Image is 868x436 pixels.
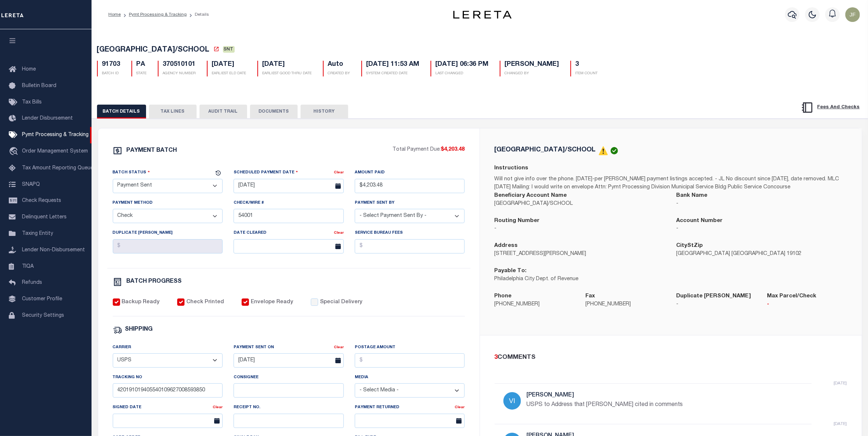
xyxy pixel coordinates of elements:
[127,148,177,154] h6: PAYMENT BATCH
[495,225,666,233] p: -
[301,105,348,119] button: HISTORY
[250,105,298,119] button: DOCUMENTS
[495,242,518,250] label: Address
[102,61,120,69] h5: 91703
[113,239,223,253] input: $
[102,71,120,76] p: BATCH ID
[187,11,209,18] li: Details
[163,71,196,76] p: AGENCY NUMBER
[22,116,73,121] span: Lender Disbursement
[22,100,42,105] span: Tax Bills
[585,292,595,301] label: Fax
[495,301,574,309] p: [PHONE_NUMBER]
[113,200,153,206] label: Payment Method
[122,298,160,307] label: Backup Ready
[186,298,224,307] label: Check Printed
[355,230,403,236] label: Service Bureau Fees
[676,192,707,200] label: Bank Name
[495,267,527,275] label: Payable To:
[22,198,61,203] span: Check Requests
[22,215,67,220] span: Delinquent Letters
[355,405,399,411] label: Payment Returned
[453,11,512,19] img: logo-dark.svg
[251,298,293,307] label: Envelope Ready
[495,217,540,225] label: Routing Number
[834,380,847,387] p: [DATE]
[495,354,498,361] span: 3
[676,242,703,250] label: CityStZip
[22,182,40,187] span: SNAPQ
[355,239,465,253] input: $
[495,353,844,362] div: COMMENTS
[328,71,350,76] p: CREATED BY
[676,225,847,233] p: -
[22,313,64,318] span: Security Settings
[22,280,42,285] span: Refunds
[495,164,529,173] label: Instructions
[125,327,153,333] h6: SHIPPING
[355,345,395,351] label: Postage Amount
[234,230,267,236] label: Date Cleared
[113,169,150,176] label: Batch Status
[108,12,121,17] a: Home
[113,405,142,411] label: Signed Date
[113,375,142,381] label: Tracking No
[223,47,235,54] a: SNT
[113,345,131,351] label: Carrier
[495,250,666,258] p: [STREET_ADDRESS][PERSON_NAME]
[495,275,666,283] p: Philadelphia City Dept. of Revenue
[129,12,187,17] a: Pymt Processing & Tracking
[234,375,258,381] label: Consignee
[334,346,344,349] a: Clear
[355,170,385,176] label: Amount Paid
[436,61,489,69] h5: [DATE] 06:36 PM
[676,200,847,208] p: -
[334,171,344,174] a: Clear
[234,169,298,176] label: Scheduled Payment Date
[575,61,598,69] h5: 3
[22,248,85,253] span: Lender Non-Disbursement
[436,71,489,76] p: LAST CHANGED
[234,405,260,411] label: Receipt No.
[137,61,147,69] h5: PA
[163,61,196,69] h5: 370510101
[200,105,247,119] button: AUDIT TRAIL
[22,264,34,269] span: TIQA
[234,345,274,351] label: Payment Sent On
[503,392,521,410] img: Villatoro-Benitez, Andres
[455,406,465,409] a: Clear
[798,100,863,115] button: Fees And Checks
[527,392,746,399] h5: [PERSON_NAME]
[22,149,88,154] span: Order Management System
[845,7,860,22] img: svg+xml;base64,PHN2ZyB4bWxucz0iaHR0cDovL3d3dy53My5vcmcvMjAwMC9zdmciIHBvaW50ZXItZXZlbnRzPSJub25lIi...
[22,67,36,72] span: Home
[611,147,618,154] img: check-icon-green.svg
[113,230,173,236] label: Duplicate [PERSON_NAME]
[495,147,596,153] h5: [GEOGRAPHIC_DATA]/SCHOOL
[495,176,847,192] p: Will not give info over the phone. [DATE]-per [PERSON_NAME] payment listings accepted. - JL No di...
[127,279,182,285] h6: BATCH PROGRESS
[97,105,146,119] button: BATCH DETAILS
[366,61,420,69] h5: [DATE] 11:53 AM
[676,217,723,225] label: Account Number
[355,200,394,206] label: Payment Sent By
[355,375,368,381] label: Media
[320,298,362,307] label: Special Delivery
[767,292,816,301] label: Max Parcel/Check
[505,71,559,76] p: CHANGED BY
[22,132,89,138] span: Pymt Processing & Tracking
[767,301,847,309] p: -
[495,200,666,208] p: [GEOGRAPHIC_DATA]/SCHOOL
[9,147,21,157] i: travel_explore
[366,71,420,76] p: SYSTEM CREATED DATE
[441,147,465,152] span: $4,203.48
[212,61,246,69] h5: [DATE]
[676,292,751,301] label: Duplicate [PERSON_NAME]
[22,297,62,302] span: Customer Profile
[505,61,559,69] h5: [PERSON_NAME]
[213,406,223,409] a: Clear
[355,353,465,368] input: $
[149,105,197,119] button: TAX LINES
[527,401,746,409] p: USPS to Address that [PERSON_NAME] cited in comments
[223,46,235,53] span: SNT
